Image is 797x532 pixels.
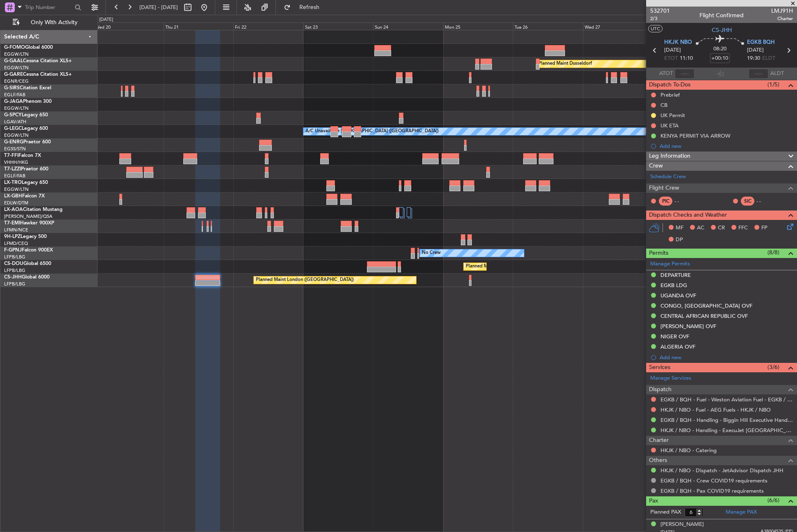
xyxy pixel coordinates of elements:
[680,54,693,63] span: 11:10
[649,249,668,258] span: Permits
[767,496,779,505] span: (6/6)
[747,38,775,47] span: EGKB BQH
[770,70,784,78] span: ALDT
[4,248,22,253] span: F-GPNJ
[21,20,87,25] span: Only With Activity
[583,23,653,30] div: Wed 27
[660,292,696,299] div: UGANDA OVF
[4,180,22,185] span: LX-TRO
[649,161,663,171] span: Crew
[660,521,704,529] div: [PERSON_NAME]
[4,186,29,192] a: EGGW/LTN
[4,119,26,125] a: LGAV/ATH
[741,197,754,206] div: SIC
[649,80,690,90] span: Dispatch To-Dos
[649,456,667,465] span: Others
[660,467,783,474] a: HKJK / NBO - Dispatch - JetAdvisor Dispatch JHH
[660,477,767,484] a: EGKB / BQH - Crew COVID19 requirements
[4,65,29,71] a: EGGW/LTN
[164,23,234,30] div: Thu 21
[4,140,51,145] a: G-ENRGPraetor 600
[771,7,793,15] span: LMJ91H
[660,102,667,109] div: CB
[761,224,767,232] span: FP
[649,496,658,506] span: Pax
[660,447,717,454] a: HKJK / NBO - Catering
[233,23,303,30] div: Fri 22
[4,153,41,158] a: T7-FFIFalcon 7X
[4,234,20,239] span: 9H-LPZ
[650,15,670,22] span: 2/3
[4,194,45,199] a: LX-GBHFalcon 7X
[4,159,28,165] a: VHHH/HKG
[676,236,683,244] span: DP
[660,91,680,98] div: Prebrief
[660,323,716,330] div: [PERSON_NAME] OVF
[25,1,72,14] input: Trip Number
[664,46,681,54] span: [DATE]
[649,385,672,394] span: Dispatch
[4,59,23,63] span: G-GAAL
[4,72,23,77] span: G-GARE
[659,70,673,78] span: ATOT
[4,140,23,145] span: G-ENRG
[660,272,691,278] div: DEPARTURE
[756,197,775,205] div: - -
[675,69,695,79] input: --:--
[660,302,752,309] div: CONGO, [GEOGRAPHIC_DATA] OVF
[712,26,732,34] span: CS-JHH
[4,105,29,111] a: EGGW/LTN
[650,7,670,15] span: 532701
[660,312,748,319] div: CENTRAL AFRICAN REPUBLIC OVF
[660,396,793,403] a: EGKB / BQH - Fuel - Weston Aviation Fuel - EGKB / BQH
[9,16,89,29] button: Only With Activity
[256,274,354,286] div: Planned Maint London ([GEOGRAPHIC_DATA])
[4,207,63,212] a: LX-AOACitation Mustang
[718,224,725,232] span: CR
[713,45,726,53] span: 08:20
[664,38,692,47] span: HKJK NBO
[4,167,21,172] span: T7-LZZI
[4,194,22,199] span: LX-GBH
[660,343,695,350] div: ALGERIA OVF
[660,427,793,434] a: HKJK / NBO - Handling - ExecuJet [GEOGRAPHIC_DATA] HKJK / [GEOGRAPHIC_DATA]
[649,363,670,372] span: Services
[660,354,793,361] div: Add new
[650,260,690,268] a: Manage Permits
[649,211,727,220] span: Dispatch Checks and Weather
[650,508,681,516] label: Planned PAX
[660,282,687,289] div: EGKB LDG
[767,248,779,257] span: (8/8)
[649,436,669,445] span: Charter
[674,197,693,205] div: - -
[4,45,53,50] a: G-FOMOGlobal 6000
[747,46,764,54] span: [DATE]
[767,80,779,89] span: (1/5)
[4,51,29,57] a: EGGW/LTN
[303,23,373,30] div: Sat 23
[4,275,22,280] span: CS-JHH
[747,54,760,63] span: 19:30
[4,248,53,253] a: F-GPNJFalcon 900EX
[660,132,731,139] div: KENYA PERMIT VIA ARROW
[726,508,757,516] a: Manage PAX
[4,221,54,226] a: T7-EMIHawker 900XP
[699,11,744,20] div: Flight Confirmed
[697,224,704,232] span: AC
[466,260,595,273] div: Planned Maint [GEOGRAPHIC_DATA] ([GEOGRAPHIC_DATA])
[4,167,48,172] a: T7-LZZIPraetor 600
[292,5,327,10] span: Refresh
[4,146,26,152] a: EGSS/STN
[99,16,113,23] div: [DATE]
[280,1,329,14] button: Refresh
[513,23,583,30] div: Tue 26
[4,59,72,63] a: G-GAALCessna Citation XLS+
[649,183,679,193] span: Flight Crew
[664,54,678,63] span: ETOT
[650,374,691,383] a: Manage Services
[4,126,48,131] a: G-LEGCLegacy 600
[648,25,663,32] button: UTC
[4,261,51,266] a: CS-DOUGlobal 6500
[4,281,25,287] a: LFPB/LBG
[4,153,18,158] span: T7-FFI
